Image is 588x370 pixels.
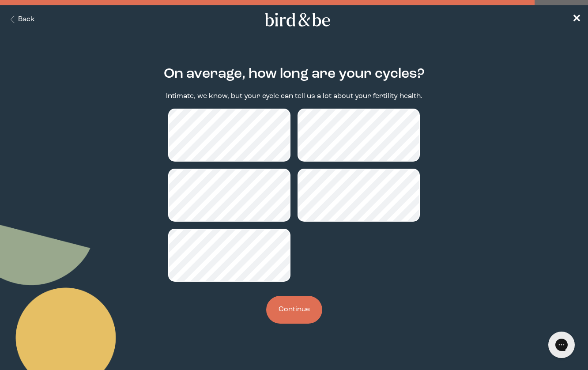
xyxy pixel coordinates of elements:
button: Back Button [7,15,35,25]
p: Intimate, we know, but your cycle can tell us a lot about your fertility health. [166,91,422,102]
h2: On average, how long are your cycles? [164,64,425,84]
iframe: Gorgias live chat messenger [544,328,579,361]
a: ✕ [572,12,581,27]
span: ✕ [572,14,581,25]
button: Continue [266,296,322,324]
